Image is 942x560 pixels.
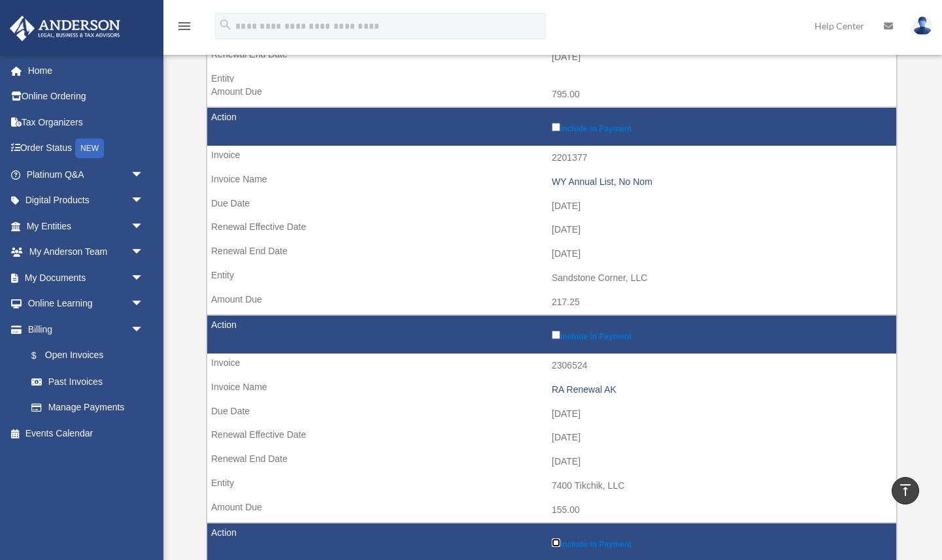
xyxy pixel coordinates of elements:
[552,536,890,549] label: Include in Payment
[6,16,124,41] img: Anderson Advisors Platinum Portal
[177,23,192,34] a: menu
[131,265,157,291] span: arrow_drop_down
[9,239,163,265] a: My Anderson Teamarrow_drop_down
[552,176,890,188] div: WY Annual List, No Nom
[892,477,919,504] a: vertical_align_top
[207,354,896,378] td: 2306524
[207,450,896,474] td: [DATE]
[131,213,157,240] span: arrow_drop_down
[18,342,150,369] a: $Open Invoices
[9,135,163,162] a: Order StatusNEW
[552,120,890,133] label: Include in Payment
[207,266,896,291] td: Sandstone Corner, LLC
[177,18,192,34] i: menu
[131,239,157,266] span: arrow_drop_down
[9,188,163,214] a: Digital Productsarrow_drop_down
[131,316,157,343] span: arrow_drop_down
[75,139,104,158] div: NEW
[39,348,45,364] span: $
[18,395,157,421] a: Manage Payments
[9,84,163,110] a: Online Ordering
[9,316,157,342] a: Billingarrow_drop_down
[207,402,896,427] td: [DATE]
[207,218,896,242] td: [DATE]
[207,474,896,499] td: 7400 Tikchik, LLC
[207,45,896,70] td: [DATE]
[9,58,163,84] a: Home
[9,213,163,239] a: My Entitiesarrow_drop_down
[207,425,896,450] td: [DATE]
[9,161,163,188] a: Platinum Q&Aarrow_drop_down
[207,498,896,523] td: 155.00
[207,290,896,315] td: 217.25
[207,146,896,171] td: 2201377
[207,82,896,107] td: 795.00
[898,482,913,498] i: vertical_align_top
[218,18,233,32] i: search
[552,123,560,131] input: Include in Payment
[913,16,932,35] img: User Pic
[207,194,896,219] td: [DATE]
[552,538,560,547] input: Include in Payment
[18,369,157,395] a: Past Invoices
[552,328,890,341] label: Include in Payment
[552,384,890,395] div: RA Renewal AK
[131,188,157,214] span: arrow_drop_down
[9,420,163,446] a: Events Calendar
[131,291,157,318] span: arrow_drop_down
[9,109,163,135] a: Tax Organizers
[9,265,163,291] a: My Documentsarrow_drop_down
[207,242,896,267] td: [DATE]
[131,161,157,188] span: arrow_drop_down
[552,331,560,339] input: Include in Payment
[9,291,163,317] a: Online Learningarrow_drop_down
